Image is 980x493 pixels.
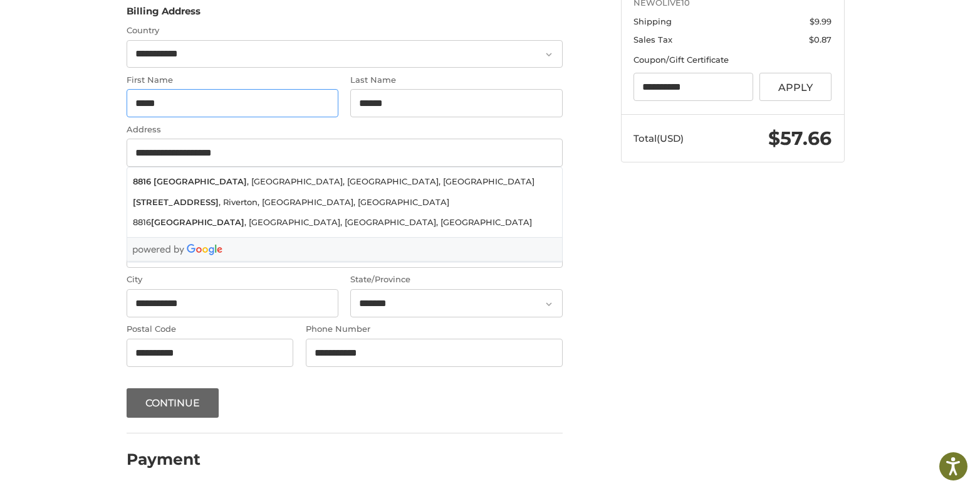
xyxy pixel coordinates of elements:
label: Last Name [350,74,562,87]
li: , Riverton, [GEOGRAPHIC_DATA], [GEOGRAPHIC_DATA] [127,192,562,213]
span: Total (USD) [633,132,684,144]
span: $57.66 [768,127,831,150]
button: Open LiveChat chat widget [144,16,159,31]
span: Shipping [633,16,672,26]
span: $9.99 [810,16,831,26]
label: Country [127,24,563,37]
strong: [STREET_ADDRESS] [133,196,219,209]
label: City [127,273,338,286]
legend: Billing Address [127,4,201,24]
button: Continue [127,388,219,418]
strong: [GEOGRAPHIC_DATA] [151,216,244,229]
p: We're away right now. Please check back later! [18,19,142,29]
li: , [GEOGRAPHIC_DATA], [GEOGRAPHIC_DATA], [GEOGRAPHIC_DATA] [127,172,562,193]
h2: Payment [127,450,201,469]
div: Coupon/Gift Certificate [633,54,831,66]
label: First Name [127,74,338,87]
strong: [GEOGRAPHIC_DATA] [154,176,247,188]
button: Apply [759,73,832,101]
label: State/Province [350,273,562,286]
input: Gift Certificate or Coupon Code [633,73,753,101]
li: 8816 , [GEOGRAPHIC_DATA], [GEOGRAPHIC_DATA], [GEOGRAPHIC_DATA] [127,213,562,233]
label: Phone Number [306,323,563,336]
strong: 8816 [133,176,151,188]
label: Postal Code [127,323,294,336]
iframe: Google Customer Reviews [877,459,980,493]
span: Sales Tax [633,34,672,45]
label: Address [127,124,563,136]
span: $0.87 [809,34,831,45]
